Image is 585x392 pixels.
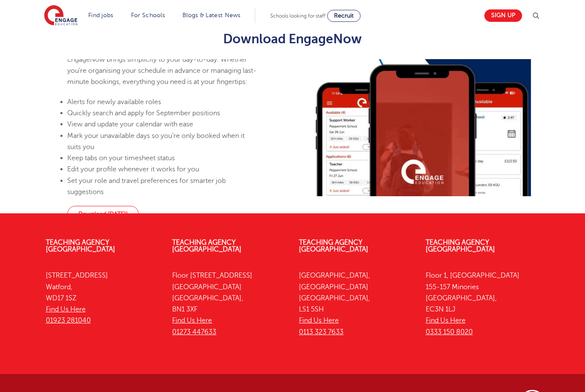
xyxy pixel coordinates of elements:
a: Find Us Here [426,317,466,324]
p: Created specifically for teachers and support staff, EngageNow brings simplicity to your day-to-d... [67,31,258,87]
a: Recruit [327,10,361,22]
a: 01923 281040 [46,317,91,324]
a: Teaching Agency [GEOGRAPHIC_DATA] [46,239,115,253]
a: Find Us Here [172,317,212,324]
p: Floor [STREET_ADDRESS] [GEOGRAPHIC_DATA] [GEOGRAPHIC_DATA], BN1 3XF [172,270,286,338]
span: Schools looking for staff [270,13,325,19]
li: Mark your unavailable days so you’re only booked when it suits you [67,130,258,153]
p: [GEOGRAPHIC_DATA], [GEOGRAPHIC_DATA] [GEOGRAPHIC_DATA], LS1 5SH [299,270,413,338]
a: Find jobs [88,12,113,18]
a: 01273 447633 [172,328,216,336]
a: Find Us Here [46,305,86,313]
a: Sign up [484,9,522,22]
h2: Download EngageNow [83,32,503,46]
p: [STREET_ADDRESS] Watford, WD17 1SZ [46,270,160,326]
li: Quickly search and apply for September positions [67,108,258,119]
a: For Schools [131,12,165,18]
a: 0333 150 8020 [426,328,473,336]
a: 0113 323 7633 [299,328,343,336]
a: Download [DATE]! [67,206,139,222]
img: Engage Education [44,5,78,27]
li: Keep tabs on your timesheet status [67,153,258,164]
p: Floor 1, [GEOGRAPHIC_DATA] 155-157 Minories [GEOGRAPHIC_DATA], EC3N 1LJ [426,270,540,338]
a: Teaching Agency [GEOGRAPHIC_DATA] [299,239,368,253]
a: Find Us Here [299,317,339,324]
li: Alerts for newly available roles [67,96,258,107]
a: Teaching Agency [GEOGRAPHIC_DATA] [426,239,495,253]
a: Teaching Agency [GEOGRAPHIC_DATA] [172,239,242,253]
li: Set your role and travel preferences for smarter job suggestions [67,175,258,197]
li: View and update your calendar with ease [67,119,258,130]
li: Edit your profile whenever it works for you [67,164,258,175]
a: Blogs & Latest News [182,12,241,18]
span: Recruit [334,12,354,19]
